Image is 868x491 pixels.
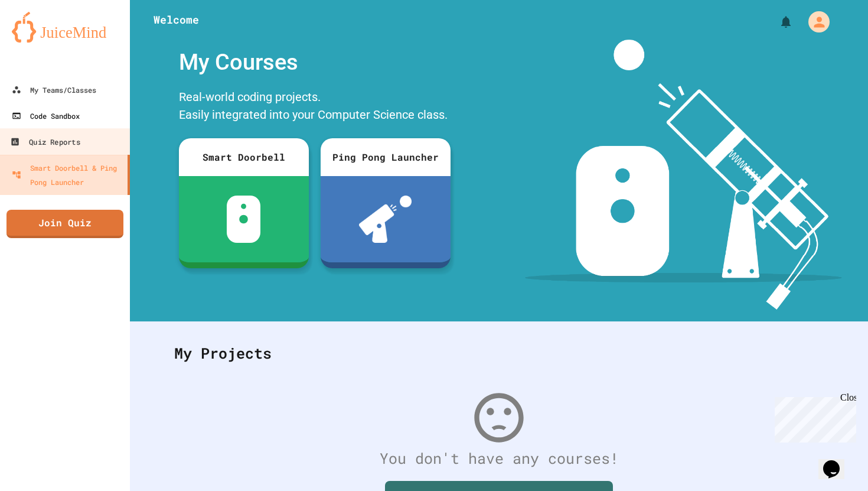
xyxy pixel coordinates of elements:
[5,5,81,75] div: Chat with us now!Close
[770,392,856,443] iframe: chat widget
[525,40,841,310] img: banner-image-my-projects.png
[173,40,456,85] div: My Courses
[757,12,796,32] div: My Notifications
[12,83,96,97] div: My Teams/Classes
[162,447,836,470] div: You don't have any courses!
[12,12,118,43] img: logo-orange.svg
[173,85,456,129] div: Real-world coding projects. Easily integrated into your Computer Science class.
[179,138,309,176] div: Smart Doorbell
[227,196,260,243] img: sdb-white.svg
[12,109,80,123] div: Code Sandbox
[321,138,451,176] div: Ping Pong Launcher
[12,161,123,189] div: Smart Doorbell & Ping Pong Launcher
[6,210,123,238] a: Join Quiz
[359,196,412,243] img: ppl-with-ball.png
[818,444,856,479] iframe: chat widget
[10,135,80,149] div: Quiz Reports
[796,8,833,35] div: My Account
[162,330,836,376] div: My Projects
